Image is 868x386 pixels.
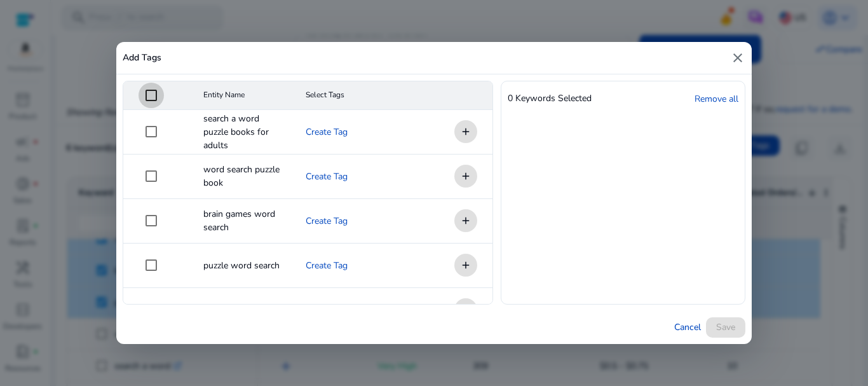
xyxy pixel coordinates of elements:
[306,303,348,317] a: Create Tag
[695,92,738,106] a: Remove all
[193,244,295,288] mat-cell: puzzle word search
[193,155,295,199] mat-cell: word search puzzle book
[730,50,745,65] mat-icon: close
[306,170,348,183] a: Create Tag
[674,321,701,334] span: Cancel
[669,317,706,338] button: Cancel
[295,81,429,110] mat-header-cell: Select Tags
[306,125,348,139] a: Create Tag
[193,288,295,333] mat-cell: fun word games
[193,110,295,155] mat-cell: search a word puzzle books for adults
[193,199,295,244] mat-cell: brain games word search
[193,81,295,110] mat-header-cell: Entity Name
[306,259,348,272] a: Create Tag
[306,214,348,228] a: Create Tag
[508,93,592,104] h4: 0 Keywords Selected
[123,53,161,64] h5: Add Tags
